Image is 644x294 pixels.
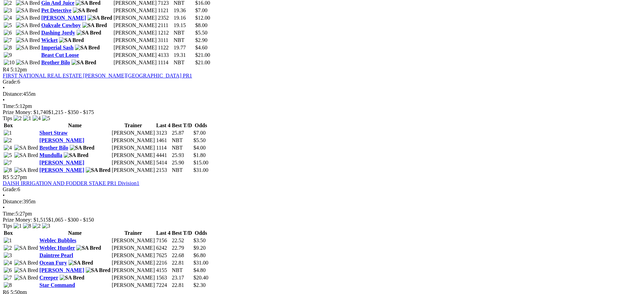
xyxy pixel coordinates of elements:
td: [PERSON_NAME] [111,267,155,274]
a: Ocean Fury [39,260,67,266]
span: Distance: [3,199,23,204]
td: 19.36 [173,7,194,14]
a: Pet Detective [41,7,71,13]
td: NBT [173,29,194,36]
a: Daintree Pearl [39,252,73,258]
span: • [3,193,5,198]
th: Odds [193,122,209,129]
td: 1212 [158,29,172,36]
span: $12.00 [195,15,210,21]
td: 5414 [156,159,171,166]
td: [PERSON_NAME] [113,7,157,14]
img: 7 [4,37,12,43]
img: SA Bred [14,167,38,173]
td: 19.77 [173,44,194,51]
img: 4 [4,15,12,21]
img: SA Bred [60,275,84,281]
a: Star Command [39,282,75,288]
span: $2.30 [193,282,206,288]
img: SA Bred [59,37,84,43]
td: NBT [173,59,194,66]
td: 4133 [158,52,172,59]
img: SA Bred [70,145,95,151]
img: SA Bred [77,30,101,36]
span: $4.60 [195,45,207,50]
img: 4 [33,115,41,121]
img: 6 [4,267,12,273]
a: Weblec Bubbles [39,238,76,243]
a: Wicket [41,37,58,43]
td: [PERSON_NAME] [111,282,155,289]
td: [PERSON_NAME] [113,29,157,36]
div: 5:12pm [3,103,641,109]
img: SA Bred [16,45,40,51]
span: $5.50 [193,137,206,143]
img: SA Bred [14,260,38,266]
span: $7.00 [193,130,206,136]
td: NBT [173,37,194,44]
td: [PERSON_NAME] [111,159,155,166]
img: 9 [4,52,12,58]
td: [PERSON_NAME] [111,144,155,151]
td: 19.15 [173,22,194,29]
td: [PERSON_NAME] [111,252,155,259]
img: SA Bred [16,37,40,43]
span: $21.00 [195,60,210,65]
img: 1 [23,115,31,121]
td: 2111 [158,22,172,29]
td: 19.16 [173,15,194,21]
div: Prize Money: $1,740 [3,109,641,115]
td: [PERSON_NAME] [111,130,155,136]
img: SA Bred [16,15,40,21]
td: 2352 [158,15,172,21]
img: SA Bred [64,152,88,158]
img: 8 [4,282,12,288]
span: Grade: [3,186,18,192]
a: DAISH IRRIGATION AND FODDER STAKE PR1 Division1 [3,180,139,186]
td: NBT [171,137,192,144]
img: SA Bred [16,30,40,36]
div: 395m [3,199,641,205]
img: SA Bred [14,245,38,251]
span: $31.00 [193,167,208,173]
td: [PERSON_NAME] [113,59,157,66]
div: 5:27pm [3,211,641,217]
td: 2216 [156,259,171,266]
img: 8 [4,167,12,173]
td: 1563 [156,274,171,281]
span: R4 [3,67,9,72]
span: Grade: [3,79,18,85]
td: NBT [171,267,192,274]
span: Box [4,230,13,236]
td: [PERSON_NAME] [111,167,155,174]
a: Imperial Sash [41,45,74,50]
img: SA Bred [73,7,98,14]
span: Tips [3,115,12,121]
td: 2153 [156,167,171,174]
td: 22.68 [171,252,192,259]
img: 8 [4,45,12,51]
a: Beast Cut Loose [41,52,79,58]
img: 3 [4,7,12,14]
td: 23.17 [171,274,192,281]
td: 22.81 [171,282,192,289]
img: 2 [4,137,12,143]
img: 3 [4,252,12,258]
td: 1114 [158,59,172,66]
td: [PERSON_NAME] [111,237,155,244]
span: Tips [3,223,12,229]
span: $1,065 - $300 - $150 [48,217,94,223]
td: [PERSON_NAME] [111,152,155,159]
th: Name [39,122,111,129]
td: 3111 [158,37,172,44]
a: Oakvale Cowboy [41,22,81,28]
span: $20.40 [193,275,208,280]
img: SA Bred [86,167,110,173]
img: 2 [33,223,41,229]
img: SA Bred [71,60,96,66]
td: 25.90 [171,159,192,166]
td: 7625 [156,252,171,259]
img: 8 [23,223,31,229]
td: 22.79 [171,245,192,251]
a: [PERSON_NAME] [39,137,84,143]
